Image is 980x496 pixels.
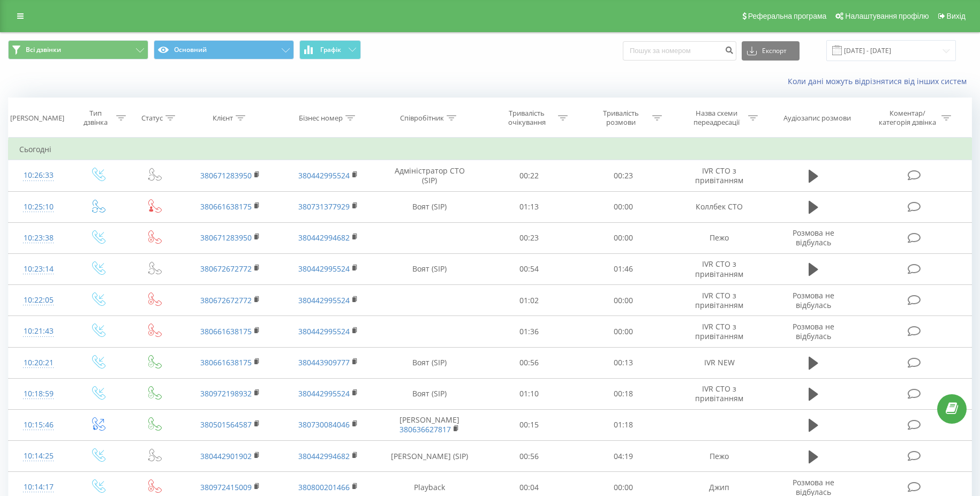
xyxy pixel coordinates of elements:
[670,347,768,378] td: IVR NEW
[10,114,64,123] div: [PERSON_NAME]
[298,170,350,181] a: 380442995524
[298,451,350,461] a: 380442994682
[400,114,444,123] div: Співробітник
[200,232,252,243] a: 380671283950
[670,378,768,409] td: IVR СТО з привітанням
[320,46,341,54] span: Графік
[8,40,148,59] button: Всі дзвінки
[19,228,58,249] div: 10:23:38
[483,285,577,316] td: 01:02
[576,285,670,316] td: 00:00
[783,114,851,123] div: Аудіозапис розмови
[200,388,252,399] a: 380972198932
[200,201,252,212] a: 380661638175
[576,222,670,253] td: 00:00
[298,201,350,212] a: 380731377929
[483,191,577,222] td: 01:13
[377,160,483,191] td: Адміністратор СТО (SIP)
[154,40,294,59] button: Основний
[200,170,252,181] a: 380671283950
[19,446,58,467] div: 10:14:25
[483,253,577,284] td: 00:54
[623,41,736,61] input: Пошук за номером
[576,347,670,378] td: 00:13
[576,316,670,347] td: 00:00
[298,357,350,367] a: 380443909777
[213,114,233,123] div: Клієнт
[377,191,483,222] td: Воят (SIP)
[576,253,670,284] td: 01:46
[377,441,483,472] td: [PERSON_NAME] (SIP)
[793,228,834,247] span: Розмова не відбулась
[200,326,252,336] a: 380661638175
[483,409,577,440] td: 00:15
[19,197,58,217] div: 10:25:10
[298,326,350,336] a: 380442995524
[944,435,969,461] iframe: Intercom live chat
[200,264,252,274] a: 380672672772
[576,378,670,409] td: 00:18
[298,482,350,492] a: 380800201466
[498,109,555,127] div: Тривалість очікування
[592,109,650,127] div: Тривалість розмови
[670,316,768,347] td: IVR СТО з привітанням
[200,295,252,305] a: 380672672772
[483,347,577,378] td: 00:56
[299,114,343,123] div: Бізнес номер
[19,290,58,311] div: 10:22:05
[298,264,350,274] a: 380442995524
[298,232,350,243] a: 380442994682
[78,109,114,127] div: Тип дзвінка
[298,419,350,430] a: 380730084046
[793,290,834,310] span: Розмова не відбулась
[670,441,768,472] td: Пежо
[377,347,483,378] td: Воят (SIP)
[299,40,361,59] button: Графік
[876,109,939,127] div: Коментар/категорія дзвінка
[748,12,827,20] span: Реферальна програма
[670,222,768,253] td: Пежо
[200,482,252,492] a: 380972415009
[483,378,577,409] td: 01:10
[19,321,58,342] div: 10:21:43
[19,384,58,404] div: 10:18:59
[298,295,350,305] a: 380442995524
[483,160,577,191] td: 00:22
[576,409,670,440] td: 01:18
[377,409,483,440] td: [PERSON_NAME]
[670,191,768,222] td: Коллбек СТО
[483,441,577,472] td: 00:56
[688,109,745,127] div: Назва схеми переадресації
[19,415,58,435] div: 10:15:46
[377,378,483,409] td: Воят (SIP)
[670,253,768,284] td: IVR СТО з привітанням
[793,321,834,341] span: Розмова не відбулась
[576,191,670,222] td: 00:00
[141,114,163,123] div: Статус
[483,222,577,253] td: 00:23
[670,160,768,191] td: IVR СТО з привітанням
[377,253,483,284] td: Воят (SIP)
[298,388,350,399] a: 380442995524
[26,46,61,54] span: Всі дзвінки
[742,41,800,61] button: Експорт
[788,76,972,86] a: Коли дані можуть відрізнятися вiд інших систем
[576,441,670,472] td: 04:19
[947,12,966,20] span: Вихід
[845,12,929,20] span: Налаштування профілю
[200,451,252,461] a: 380442901902
[200,357,252,367] a: 380661638175
[399,424,451,434] a: 380636627817
[19,259,58,280] div: 10:23:14
[483,316,577,347] td: 01:36
[200,419,252,430] a: 380501564587
[670,285,768,316] td: IVR СТО з привітанням
[19,352,58,373] div: 10:20:21
[576,160,670,191] td: 00:23
[19,165,58,186] div: 10:26:33
[9,139,972,160] td: Сьогодні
